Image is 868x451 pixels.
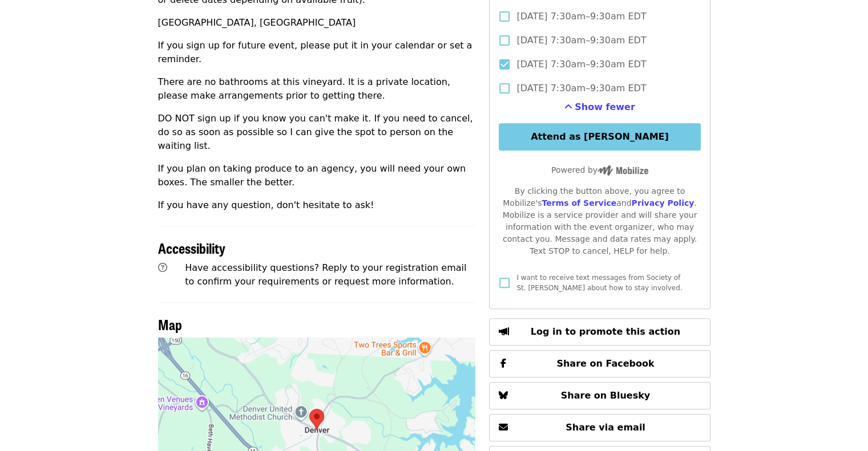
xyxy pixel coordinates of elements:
[542,198,616,208] a: Terms of Service
[499,185,700,257] div: By clicking the button above, you agree to Mobilize's and . Mobilize is a service provider and wi...
[516,82,646,95] span: [DATE] 7:30am–9:30am EDT
[489,350,710,377] button: Share on Facebook
[597,165,648,176] img: Powered by Mobilize
[158,314,182,334] span: Map
[566,422,645,433] span: Share via email
[551,165,648,174] span: Powered by
[158,16,476,30] p: [GEOGRAPHIC_DATA], [GEOGRAPHIC_DATA]
[516,58,646,71] span: [DATE] 7:30am–9:30am EDT
[499,123,700,151] button: Attend as [PERSON_NAME]
[489,318,710,346] button: Log in to promote this action
[531,326,680,337] span: Log in to promote this action
[516,34,646,47] span: [DATE] 7:30am–9:30am EDT
[516,10,646,23] span: [DATE] 7:30am–9:30am EDT
[556,358,654,369] span: Share on Facebook
[158,162,476,189] p: If you plan on taking produce to an agency, you will need your own boxes. The smaller the better.
[158,198,476,212] p: If you have any question, don't hesitate to ask!
[561,390,651,401] span: Share on Bluesky
[158,262,167,273] i: question-circle icon
[158,39,476,66] p: If you sign up for future event, please put it in your calendar or set a reminder.
[575,101,635,112] span: Show fewer
[158,112,476,153] p: DO NOT sign up if you know you can't make it. If you need to cancel, do so as soon as possible so...
[489,382,710,409] button: Share on Bluesky
[631,198,694,208] a: Privacy Policy
[489,414,710,441] button: Share via email
[564,100,635,114] button: See more timeslots
[516,274,682,292] span: I want to receive text messages from Society of St. [PERSON_NAME] about how to stay involved.
[158,75,476,103] p: There are no bathrooms at this vineyard. It is a private location, please make arrangements prior...
[185,262,466,287] span: Have accessibility questions? Reply to your registration email to confirm your requirements or re...
[158,238,225,258] span: Accessibility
